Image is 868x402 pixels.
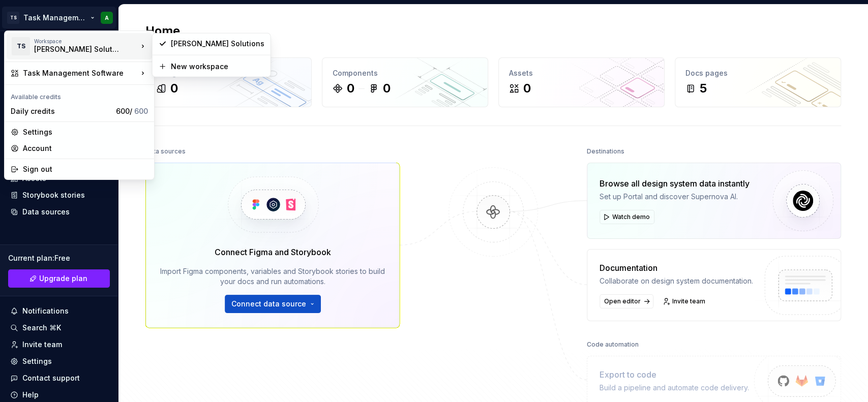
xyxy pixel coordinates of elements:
span: 600 [134,107,148,115]
div: [PERSON_NAME] Solutions [34,44,121,54]
div: [PERSON_NAME] Solutions [171,39,264,49]
div: Available credits [7,87,152,103]
span: 600 / [116,107,148,115]
div: TS [12,37,30,55]
div: Sign out [23,164,148,174]
div: Workspace [34,38,138,44]
div: Settings [23,127,148,137]
div: Daily credits [11,106,112,116]
div: Task Management Software [23,68,138,78]
div: New workspace [171,61,264,72]
div: Account [23,143,148,153]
